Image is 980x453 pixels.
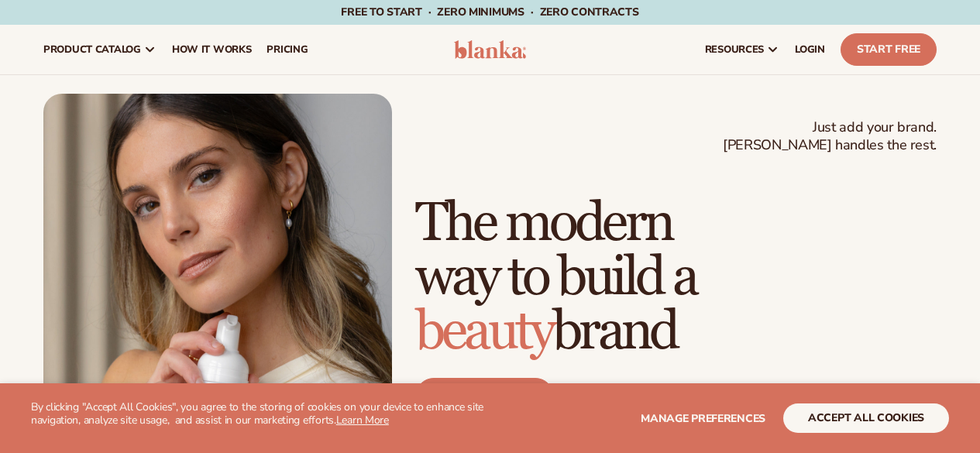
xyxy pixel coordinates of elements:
a: product catalog [36,25,164,74]
p: By clicking "Accept All Cookies", you agree to the storing of cookies on your device to enhance s... [31,401,490,427]
span: resources [705,43,764,56]
a: pricing [259,25,315,74]
a: Learn More [336,413,389,427]
span: product catalog [43,43,141,56]
button: accept all cookies [783,403,949,433]
span: beauty [415,299,552,365]
button: Manage preferences [641,403,765,433]
a: How It Works [164,25,260,74]
span: Free to start · ZERO minimums · ZERO contracts [341,5,638,19]
span: Just add your brand. [PERSON_NAME] handles the rest. [723,118,937,155]
a: Start Free [841,33,937,66]
span: LOGIN [795,43,825,56]
span: pricing [266,43,308,56]
a: resources [697,25,787,74]
span: Manage preferences [641,411,765,426]
a: Start free [415,378,554,415]
span: How It Works [172,43,252,56]
a: LOGIN [787,25,833,74]
img: logo [454,40,527,59]
h1: The modern way to build a brand [415,197,937,359]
